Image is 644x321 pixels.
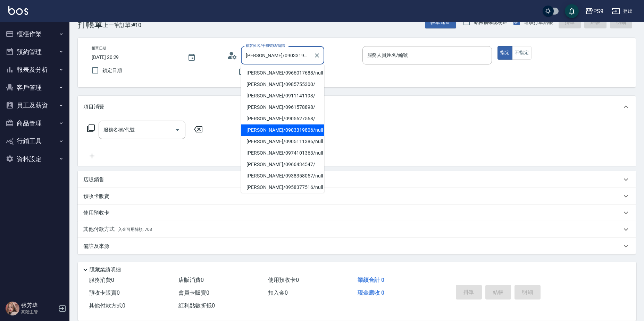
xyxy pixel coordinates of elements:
li: [PERSON_NAME]/0974101363/null [241,147,324,159]
div: 預收卡販賣 [78,188,636,205]
li: [PERSON_NAME]/0961578898/ [241,102,324,113]
h3: 打帳單 [78,20,103,29]
img: Person [6,302,19,315]
button: 帳單速查 [425,16,456,29]
li: [PERSON_NAME]/0938358057/null [241,170,324,182]
input: YYYY/MM/DD hh:mm [92,52,181,63]
li: [PERSON_NAME]/0966434547/ [241,159,324,170]
span: 扣入金 0 [268,289,288,296]
button: 商品管理 [3,114,67,132]
p: 備註及來源 [83,243,109,250]
div: 店販銷售 [78,171,636,188]
label: 顧客姓名/手機號碼/編號 [246,43,285,48]
li: [PERSON_NAME]/0985755300/ [241,79,324,90]
li: [PERSON_NAME]/0958377516/null [241,182,324,193]
button: 登出 [609,5,636,18]
button: 預約管理 [3,43,67,61]
div: 項目消費 [78,96,636,118]
span: 連續打單結帳 [524,19,553,26]
img: Logo [8,6,28,15]
button: 不指定 [512,46,532,60]
span: 使用預收卡 0 [268,277,299,283]
h5: 張芳瑋 [21,302,57,309]
p: 使用預收卡 [83,209,109,217]
li: [PERSON_NAME]/0905627568/ [241,113,324,124]
span: 現金應收 0 [358,289,384,296]
span: 上一筆訂單:#10 [103,21,142,29]
p: 店販銷售 [83,176,104,183]
p: 其他付款方式 [83,226,152,233]
button: save [565,4,579,18]
button: 客戶管理 [3,79,67,97]
label: 帳單日期 [92,46,106,51]
span: 鎖定日期 [102,67,122,74]
span: 業績合計 0 [358,277,384,283]
div: 其他付款方式入金可用餘額: 703 [78,221,636,238]
span: 紅利點數折抵 0 [178,302,215,309]
div: 備註及來源 [78,238,636,254]
button: 資料設定 [3,150,67,168]
button: 員工及薪資 [3,96,67,114]
span: 入金可用餘額: 703 [118,227,152,232]
span: 其他付款方式 0 [89,302,125,309]
div: PS9 [593,7,603,16]
span: 服務消費 0 [89,277,114,283]
li: [PERSON_NAME]/0905111386/null [241,136,324,147]
span: 預收卡販賣 0 [89,289,120,296]
span: 結帳前確認明細 [474,19,508,26]
li: [PERSON_NAME]/0966017688/null [241,67,324,79]
button: 行銷工具 [3,132,67,150]
span: 店販消費 0 [178,277,204,283]
button: PS9 [582,4,606,18]
button: Open [172,124,183,136]
p: 預收卡販賣 [83,193,109,200]
p: 高階主管 [21,309,57,315]
li: [PERSON_NAME]/0911141193/ [241,90,324,102]
button: 櫃檯作業 [3,25,67,43]
li: [PERSON_NAME]/0903319806/null [241,124,324,136]
span: 會員卡販賣 0 [178,289,209,296]
div: 使用預收卡 [78,205,636,221]
p: 項目消費 [83,103,104,111]
button: Choose date, selected date is 2025-09-19 [183,49,200,66]
button: Clear [312,51,322,60]
button: 報表及分析 [3,61,67,79]
p: 隱藏業績明細 [90,266,121,274]
button: 指定 [497,46,512,60]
